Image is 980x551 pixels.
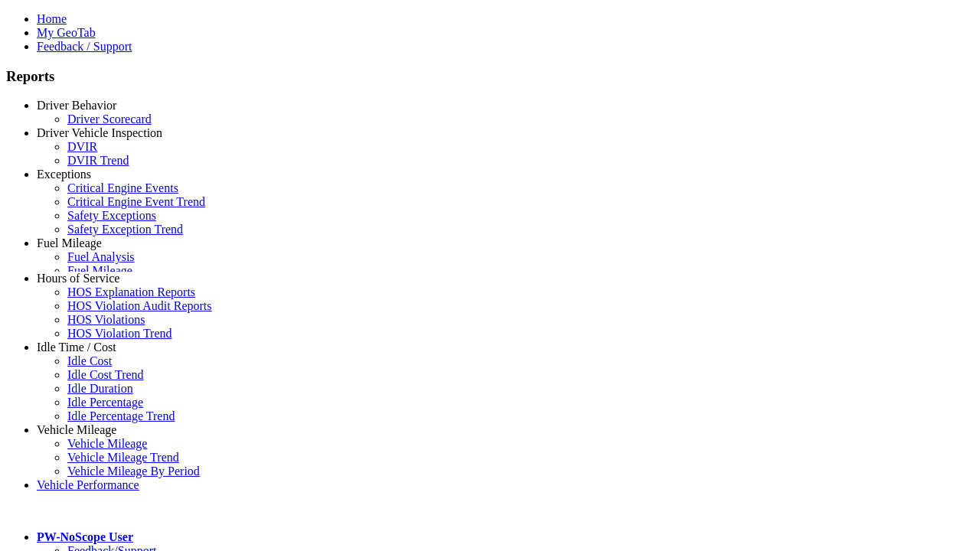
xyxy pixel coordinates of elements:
[67,181,178,194] a: Critical Engine Events
[67,209,156,222] a: Safety Exceptions
[67,451,179,464] a: Vehicle Mileage Trend
[67,285,195,298] a: HOS Explanation Reports
[67,195,205,208] a: Critical Engine Event Trend
[37,168,91,181] a: Exceptions
[67,409,175,422] a: Idle Percentage Trend
[37,272,119,285] a: Hours of Service
[37,99,116,112] a: Driver Behavior
[67,264,132,277] a: Fuel Mileage
[37,12,67,25] a: Home
[37,341,116,354] a: Idle Time / Cost
[6,68,974,85] h3: Reports
[67,327,172,340] a: HOS Violation Trend
[67,382,133,395] a: Idle Duration
[67,313,145,326] a: HOS Violations
[37,26,96,39] a: My GeoTab
[37,423,116,436] a: Vehicle Mileage
[67,112,152,126] a: Driver Scorecard
[37,236,102,249] a: Fuel Mileage
[67,437,147,450] a: Vehicle Mileage
[67,223,183,236] a: Safety Exception Trend
[67,250,135,263] a: Fuel Analysis
[67,354,112,367] a: Idle Cost
[67,299,212,312] a: HOS Violation Audit Reports
[37,530,133,543] a: PW-NoScope User
[37,126,162,139] a: Driver Vehicle Inspection
[67,396,143,409] a: Idle Percentage
[67,465,200,478] a: Vehicle Mileage By Period
[37,478,139,491] a: Vehicle Performance
[37,40,132,53] a: Feedback / Support
[67,368,144,381] a: Idle Cost Trend
[67,140,97,153] a: DVIR
[67,154,129,167] a: DVIR Trend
